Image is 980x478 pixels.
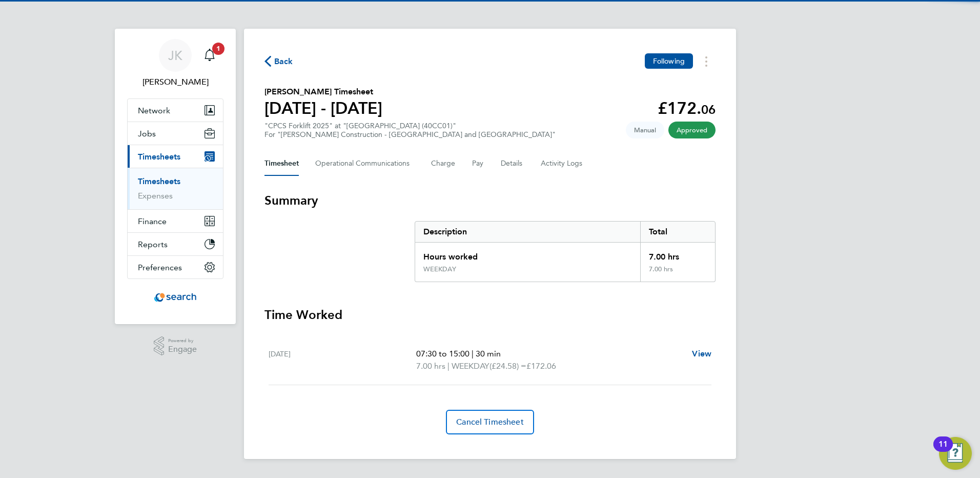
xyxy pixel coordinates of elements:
h3: Summary [264,192,716,209]
button: Charge [431,151,456,176]
div: Hours worked [415,243,640,265]
span: Powered by [168,336,197,345]
button: Timesheets [128,145,223,168]
button: Reports [128,233,223,255]
a: Powered byEngage [154,336,197,356]
button: Back [264,55,293,68]
span: (£24.58) = [489,361,526,371]
span: 06 [701,102,716,117]
button: Finance [128,210,223,232]
span: | [472,349,474,358]
a: Go to home page [127,289,223,306]
span: 7.00 hrs [416,361,445,371]
span: Reports [138,240,168,249]
span: 1 [212,43,224,55]
span: This timesheet has been approved. [668,122,716,138]
span: Preferences [138,263,182,272]
h2: [PERSON_NAME] Timesheet [264,86,382,98]
span: Back [274,55,293,68]
div: Total [640,222,715,242]
div: [DATE] [269,348,416,372]
button: Pay [472,151,484,176]
button: Operational Communications [315,151,415,176]
section: Timesheet [264,192,716,434]
button: Timesheet [264,151,299,176]
span: This timesheet was manually created. [626,122,664,138]
span: WEEKDAY [452,360,489,372]
div: 7.00 hrs [640,265,715,282]
div: For "[PERSON_NAME] Construction - [GEOGRAPHIC_DATA] and [GEOGRAPHIC_DATA]" [264,130,556,139]
a: View [692,348,711,360]
span: Jobs [138,129,156,138]
span: Cancel Timesheet [456,417,524,427]
span: Timesheets [138,152,180,162]
span: Engage [168,345,197,354]
span: JK [168,49,182,62]
span: Following [653,56,685,66]
button: Timesheets Menu [697,53,716,69]
a: 1 [199,39,220,72]
span: | [447,361,450,371]
div: 11 [938,444,948,457]
button: Open Resource Center, 11 new notifications [939,437,972,470]
a: Expenses [138,191,173,201]
app-decimal: £172. [658,98,716,118]
button: Jobs [128,122,223,145]
a: JK[PERSON_NAME] [127,39,223,88]
span: Finance [138,216,167,226]
div: Summary [415,221,716,282]
button: Activity Logs [541,151,584,176]
h1: [DATE] - [DATE] [264,98,382,118]
img: searchconsultancy-logo-retina.png [154,289,197,306]
button: Preferences [128,256,223,278]
div: Description [415,222,640,242]
nav: Main navigation [115,29,236,324]
div: 7.00 hrs [640,243,715,265]
span: View [692,349,711,358]
h3: Time Worked [264,307,716,323]
button: Cancel Timesheet [446,410,534,434]
span: £172.06 [526,361,556,371]
a: Timesheets [138,176,180,186]
div: Timesheets [128,168,223,209]
span: Network [138,106,170,115]
div: "CPCS Forklift 2025" at "[GEOGRAPHIC_DATA] (40CC01)" [264,122,556,139]
button: Details [501,151,524,176]
button: Following [645,53,693,69]
span: 07:30 to 15:00 [416,349,469,358]
button: Network [128,99,223,122]
span: 30 min [476,349,501,358]
div: WEEKDAY [423,265,456,273]
span: Joe Kynaston [127,76,223,88]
